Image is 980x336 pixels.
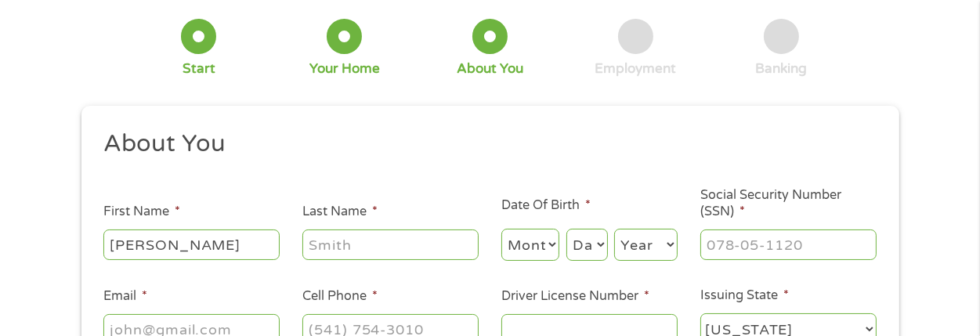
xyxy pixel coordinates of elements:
[103,128,865,160] h2: About You
[595,60,676,78] div: Employment
[501,197,591,214] label: Date Of Birth
[309,60,380,78] div: Your Home
[755,60,807,78] div: Banking
[501,288,649,305] label: Driver License Number
[302,229,479,259] input: Smith
[103,229,280,259] input: John
[302,288,378,305] label: Cell Phone
[183,60,215,78] div: Start
[700,287,789,304] label: Issuing State
[457,60,523,78] div: About You
[103,204,180,220] label: First Name
[700,187,877,220] label: Social Security Number (SSN)
[302,204,378,220] label: Last Name
[103,288,147,305] label: Email
[700,229,877,259] input: 078-05-1120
